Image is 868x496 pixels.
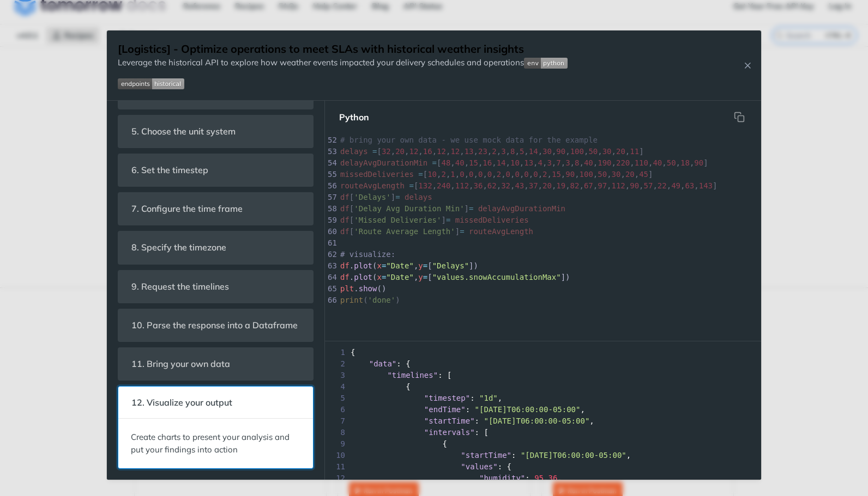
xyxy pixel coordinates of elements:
div: 63 [325,260,336,272]
span: 40 [653,158,662,167]
span: 5. Choose the unit system [124,121,243,142]
span: "Date" [386,273,414,281]
span: 100 [580,170,593,179]
span: 22 [658,181,667,190]
span: 3 [325,370,348,381]
span: 0 [478,170,483,179]
span: 3 [501,147,505,156]
div: : [ [325,370,761,381]
span: "timelines" [387,371,438,379]
span: 'Delays' [354,193,390,201]
span: 0 [469,170,473,179]
img: env [524,58,568,69]
span: 57 [644,181,653,190]
span: 12 [325,473,348,484]
span: y [418,273,423,281]
span: y [418,261,423,270]
span: 16 [483,158,492,167]
span: 32 [501,181,510,190]
section: 12. Visualize your outputCreate charts to present your analysis and put your findings into action [118,386,314,469]
span: df [340,204,349,213]
span: 14 [497,158,506,167]
span: 90 [630,181,639,190]
div: 55 [325,169,336,180]
span: 2 [492,147,496,156]
span: 8 [325,427,348,438]
span: "Date" [386,261,414,270]
span: 220 [616,158,630,167]
span: = [432,158,437,167]
span: 5 [520,147,524,156]
span: 30 [612,170,621,179]
span: [ , , , , , , , , , , , , , , , , , , , ] [340,147,644,156]
span: 7 [325,415,348,427]
span: 90 [556,147,565,156]
span: 16 [423,147,432,156]
span: 240 [437,181,450,190]
section: 7. Configure the time frame [118,192,314,225]
div: { [325,347,761,358]
span: 32 [382,147,391,156]
span: 12. Visualize your output [124,392,240,413]
span: "1d" [479,394,498,402]
span: . [349,273,354,281]
span: 10. Parse the response into a Dataframe [124,315,305,336]
span: 112 [455,181,469,190]
span: = [423,273,427,281]
span: 100 [570,147,584,156]
span: [ [427,273,432,281]
button: Close Recipe [739,60,756,71]
div: : , [325,473,761,484]
span: 11 [325,461,348,473]
span: ( [372,273,377,281]
span: [ , , , , , , , , , , , , , , , , , , , ] [340,158,708,167]
span: [ [427,261,432,270]
span: "timestep" [424,394,470,402]
span: 112 [612,181,625,190]
span: 90 [565,170,575,179]
span: 6 [325,404,348,415]
span: 0 [515,170,519,179]
span: 7. Configure the time frame [124,198,250,219]
span: = [382,261,386,270]
span: 1 [325,347,348,358]
span: ]) [469,261,478,270]
span: delayAvgDurationMin [478,204,565,213]
div: 54 [325,157,336,169]
span: 110 [635,158,648,167]
span: "[DATE]T06:00:00-05:00" [521,451,626,460]
span: plt [340,284,354,293]
span: x [377,261,381,270]
span: . [349,261,354,270]
div: 65 [325,283,336,295]
span: . [354,284,358,293]
span: [ ] [340,193,432,201]
span: x [377,273,381,281]
span: 30 [602,147,612,156]
span: plot [354,261,372,270]
span: 11 [630,147,639,156]
span: delays [405,193,432,201]
span: "humidity" [479,474,525,482]
span: 0 [487,170,492,179]
span: 12 [450,147,460,156]
span: , [414,261,418,270]
p: Leverage the historical API to explore how weather events impacted your delivery schedules and op... [118,57,568,69]
span: "startTime" [461,451,511,460]
span: = [395,193,400,201]
span: 43 [515,181,524,190]
span: df [340,261,349,270]
span: print [340,296,363,304]
span: [ ] [340,204,565,213]
span: 20 [542,181,552,190]
div: 57 [325,192,336,203]
span: 0 [524,170,528,179]
span: df [340,193,349,201]
span: 6. Set the timestep [124,160,216,181]
span: 19 [556,181,565,190]
span: Expand image [524,57,568,68]
span: plot [354,273,372,281]
span: 11. Bring your own data [124,353,238,375]
span: = [423,261,427,270]
span: 9. Request the timelines [124,276,237,297]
